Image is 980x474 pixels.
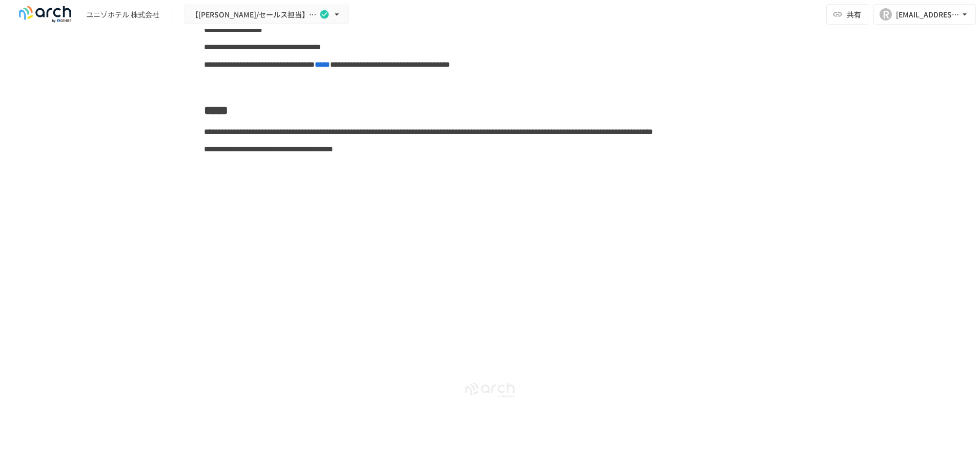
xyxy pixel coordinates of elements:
span: 共有 [847,9,861,20]
div: R [880,8,892,21]
div: ユニゾホテル 株式会社 [86,9,159,20]
button: 共有 [826,4,869,25]
button: R[EMAIL_ADDRESS][DOMAIN_NAME] [873,4,976,25]
img: logo-default@2x-9cf2c760.svg [12,6,78,23]
div: [EMAIL_ADDRESS][DOMAIN_NAME] [896,8,959,21]
button: 【[PERSON_NAME]/セールス担当】ユニゾホテル 株式会社様_導入支援サポート [185,5,349,25]
span: 【[PERSON_NAME]/セールス担当】ユニゾホテル 株式会社様_導入支援サポート [191,8,317,21]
